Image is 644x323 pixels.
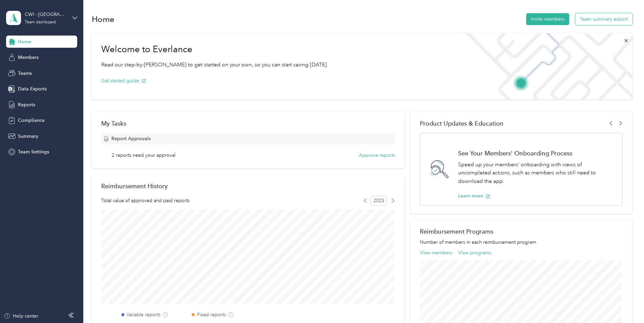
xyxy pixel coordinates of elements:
div: Team dashboard [25,20,56,24]
span: Total value of approved and paid reports [101,197,190,204]
div: My Tasks [101,120,395,127]
label: Fixed reports [197,311,226,318]
button: View programs [458,249,491,256]
button: Team summary export [575,13,632,25]
button: Invite members [526,13,569,25]
h2: Reimbursement History [101,182,168,190]
button: Help center [4,313,38,320]
span: Data Exports [18,85,47,92]
span: Team Settings [18,148,49,155]
span: Home [18,38,31,45]
label: Variable reports [127,311,160,318]
span: 2 reports need your approval [112,152,175,159]
span: Reports [18,101,35,108]
button: Get started guide [101,77,146,84]
button: View members [420,249,452,256]
iframe: Everlance-gr Chat Button Frame [606,285,644,323]
span: Compliance [18,117,45,124]
button: Approve reports [359,152,395,159]
div: CWI - [GEOGRAPHIC_DATA] Region [25,11,67,18]
button: Learn more [458,192,490,199]
p: Speed up your members' onboarding with views of uncompleted actions, such as members who still ne... [458,160,615,186]
span: 2025 [371,196,387,206]
h2: Reimbursement Programs [420,228,623,235]
h1: Home [92,16,114,23]
span: Summary [18,133,38,140]
span: Teams [18,70,32,77]
img: Welcome to everlance [458,33,632,100]
span: Report Approvals [111,135,151,142]
span: Product Updates & Education [420,120,503,127]
p: Number of members in each reimbursement program. [420,239,623,246]
span: Members [18,54,39,61]
h1: Welcome to Everlance [101,44,328,55]
h1: See Your Members' Onboarding Process [458,150,615,157]
p: Read our step-by-[PERSON_NAME] to get started on your own, so you can start saving [DATE]. [101,61,328,69]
